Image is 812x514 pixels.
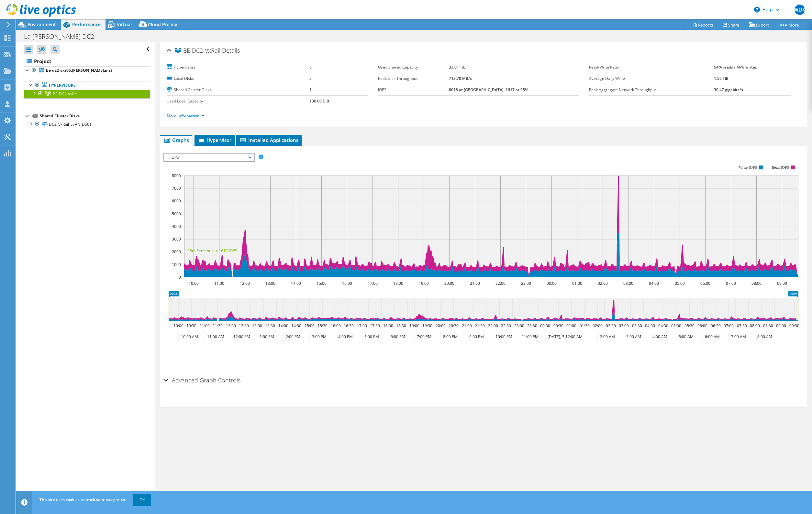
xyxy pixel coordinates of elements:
text: 13:00 [252,323,262,328]
text: 06:00 [697,323,707,328]
text: 07:00 [724,323,734,328]
text: 17:30 [370,323,380,328]
text: 09:00 [777,281,787,286]
b: 30.47 gigabits/s [714,87,743,92]
text: 02:30 [606,323,616,328]
text: 04:00 [649,281,659,286]
text: 17:00 [368,281,378,286]
text: 01:00 [566,323,576,328]
text: 11:30 [213,323,223,328]
text: 5000 [172,211,181,217]
text: 20:30 [449,323,459,328]
text: 04:30 [658,323,668,328]
h1: La [PERSON_NAME] DC2 [21,33,104,40]
a: Export [744,20,774,30]
a: Reports [687,20,718,30]
text: Read IOPS [772,165,789,170]
text: 17:00 [357,323,367,328]
b: 1.56 TiB [714,76,729,81]
a: Hypervisors [24,81,150,90]
text: 3000 [172,236,181,242]
text: 15:00 [317,281,327,286]
span: IOPS [167,154,250,161]
text: 10:00 [173,323,184,328]
span: Performance [72,21,101,27]
a: OK [133,494,151,506]
text: 0 [179,274,181,280]
span: Hypervisor [198,137,231,143]
text: 19:00 [419,281,429,286]
text: 19:30 [422,323,432,328]
text: 14:00 [278,323,288,328]
text: 12:30 [239,323,249,328]
text: 8000 [172,173,181,178]
label: Local Disks [167,75,309,82]
text: 14:00 [291,281,301,286]
text: 18:30 [396,323,406,328]
a: More Information [167,113,205,119]
text: 13:00 [265,281,275,286]
a: BE-DC2-VxRail [24,90,150,98]
label: Used Shared Capacity [378,64,449,70]
text: 21:00 [462,323,472,328]
b: 54% reads / 46% writes [714,64,757,70]
text: 1000 [172,262,181,267]
b: 136.00 GiB [309,98,329,104]
text: 11:00 [200,323,210,328]
h2: Advanced Graph Controls [163,374,240,387]
text: 20:00 [436,323,446,328]
text: 13:30 [265,323,275,328]
text: 08:30 [763,323,773,328]
b: 33.01 TiB [449,64,466,70]
text: 14:30 [291,323,301,328]
text: 09:00 [776,323,786,328]
label: Hypervisors [167,64,309,70]
text: 16:30 [344,323,354,328]
text: 20:00 [444,281,454,286]
label: Average Daily Write [589,75,714,82]
b: 5 [309,76,312,81]
b: 5 [309,64,312,70]
label: Peak Aggregate Network Throughput [589,87,714,93]
text: 19:00 [409,323,419,328]
b: 1 [309,87,312,92]
text: 15:00 [305,323,315,328]
label: Used Local Capacity [167,98,309,104]
b: 713.70 MB/s [449,76,472,81]
text: 06:00 [700,281,710,286]
text: 6000 [172,198,181,204]
text: 23:00 [514,323,524,328]
text: 05:00 [671,323,681,328]
text: 16:00 [331,323,341,328]
span: Virtual [117,21,132,27]
text: 07:30 [737,323,747,328]
text: 05:30 [684,323,695,328]
span: Cloud Pricing [148,21,177,27]
span: Graphs [163,137,189,143]
text: 7000 [172,186,181,191]
text: 23:30 [527,323,537,328]
text: 02:00 [598,281,608,286]
a: Share [718,20,744,30]
a: More [774,20,804,30]
text: 04:00 [645,323,655,328]
text: 00:00 [547,281,557,286]
text: 10:00 [189,281,199,286]
text: Write IOPS [739,165,757,170]
text: 16:00 [342,281,352,286]
text: 10:30 [186,323,196,328]
text: 03:00 [623,281,633,286]
svg: \n [754,7,760,13]
text: 18:00 [393,281,403,286]
text: 01:30 [580,323,590,328]
span: BE-DC2-VxRail [175,48,220,54]
text: 11:00 [214,281,224,286]
span: WDK [795,5,805,15]
text: 08:00 [751,281,762,286]
span: Installed Applications [239,137,298,143]
text: 22:30 [501,323,511,328]
b: 8018 at [GEOGRAPHIC_DATA], 1617 at 95% [449,87,528,92]
text: 22:00 [488,323,498,328]
text: 00:00 [540,323,550,328]
text: 21:30 [475,323,485,328]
